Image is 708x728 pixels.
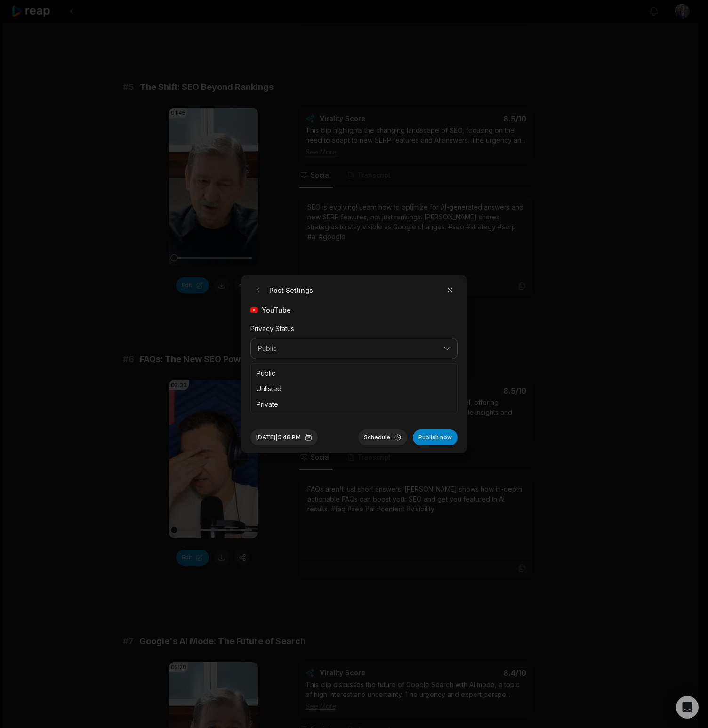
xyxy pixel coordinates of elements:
button: Public [250,338,458,359]
p: Public [257,368,451,378]
span: YouTube [262,305,291,315]
p: Private [257,399,451,409]
label: Privacy Status [250,324,294,332]
button: [DATE]|5:48 PM [250,429,318,445]
h2: Post Settings [250,283,313,298]
button: Schedule [358,429,407,445]
p: Unlisted [257,384,451,394]
div: Public [250,363,458,414]
button: Publish now [413,429,458,445]
span: Public [258,344,437,353]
